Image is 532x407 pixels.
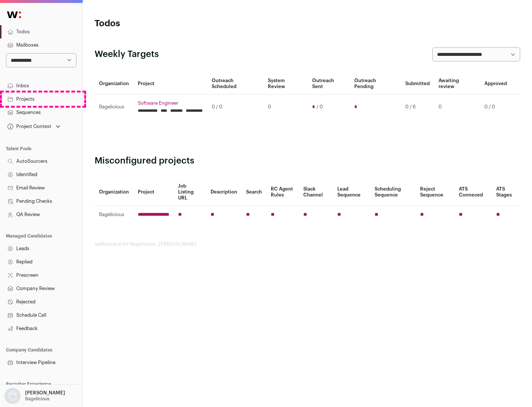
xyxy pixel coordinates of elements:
td: 0 / 6 [401,94,434,120]
th: Slack Channel [299,179,333,206]
h1: Todos [95,18,236,30]
td: 0 / 0 [207,94,263,120]
span: / 0 [317,104,323,110]
h2: Weekly Targets [95,48,159,60]
th: Scheduling Sequence [370,179,416,206]
footer: wellfound:ai for Bagelicious - [PERSON_NAME] [95,241,520,247]
th: Project [133,73,207,94]
th: RC Agent Rules [266,179,299,206]
button: Open dropdown [6,121,62,132]
td: Bagelicious [95,206,133,224]
th: Organization [95,179,133,206]
th: System Review [263,73,307,94]
th: Outreach Sent [308,73,350,94]
img: Wellfound [3,7,25,22]
th: Submitted [401,73,434,94]
th: Project [133,179,174,206]
img: nopic.png [4,388,21,404]
th: Approved [480,73,511,94]
h2: Misconfigured projects [95,155,520,167]
th: Description [206,179,242,206]
td: 0 / 0 [480,94,511,120]
div: Project Context [6,124,51,129]
td: 0 [263,94,307,120]
th: Awaiting review [434,73,480,94]
th: Search [242,179,266,206]
td: 0 [434,94,480,120]
button: Open dropdown [3,388,66,404]
th: ATS Stages [492,179,520,206]
th: Outreach Scheduled [207,73,263,94]
th: Job Listing URL [174,179,206,206]
th: Outreach Pending [350,73,400,94]
a: Software Engineer [138,100,203,106]
th: ATS Conneced [454,179,491,206]
th: Lead Sequence [333,179,370,206]
th: Reject Sequence [416,179,455,206]
p: [PERSON_NAME] [25,390,65,396]
th: Organization [95,73,133,94]
td: Bagelicious [95,94,133,120]
p: Bagelicious [25,396,50,402]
